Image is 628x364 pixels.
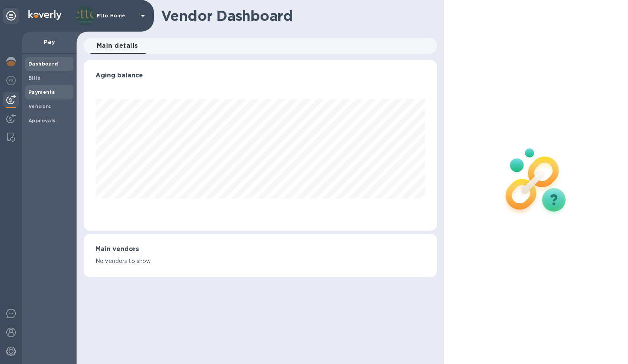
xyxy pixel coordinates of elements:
[97,13,136,19] p: Etto Home
[96,72,425,79] h3: Aging balance
[97,40,138,51] span: Main details
[28,75,40,81] b: Bills
[96,257,425,265] p: No vendors to show
[96,246,425,253] h3: Main vendors
[6,76,16,85] img: Foreign exchange
[28,103,51,109] b: Vendors
[28,118,56,124] b: Approvals
[28,89,55,95] b: Payments
[161,8,431,24] h1: Vendor Dashboard
[28,38,70,46] p: Pay
[28,61,58,67] b: Dashboard
[28,10,62,20] img: Logo
[3,8,19,24] div: Unpin categories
